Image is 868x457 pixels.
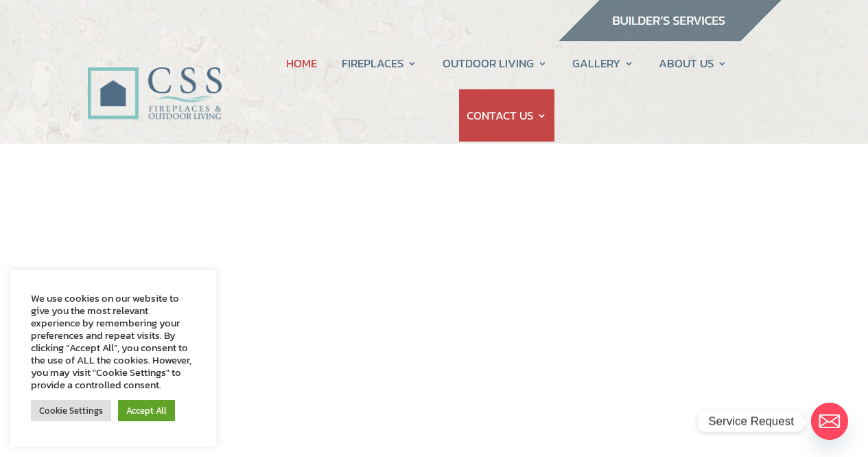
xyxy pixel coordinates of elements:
a: Cookie Settings [31,400,111,421]
a: OUTDOOR LIVING [443,37,548,89]
img: CSS Fireplaces & Outdoor Living (Formerly Construction Solutions & Supply)- Jacksonville Ormond B... [87,30,222,126]
a: CONTACT US [467,89,547,142]
a: builder services construction supply [558,28,782,46]
a: ABOUT US [659,37,727,89]
a: HOME [286,37,317,89]
a: Accept All [118,400,175,421]
a: Email [811,403,848,440]
a: FIREPLACES [342,37,417,89]
div: We use cookies on our website to give you the most relevant experience by remembering your prefer... [31,292,196,391]
a: GALLERY [572,37,634,89]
